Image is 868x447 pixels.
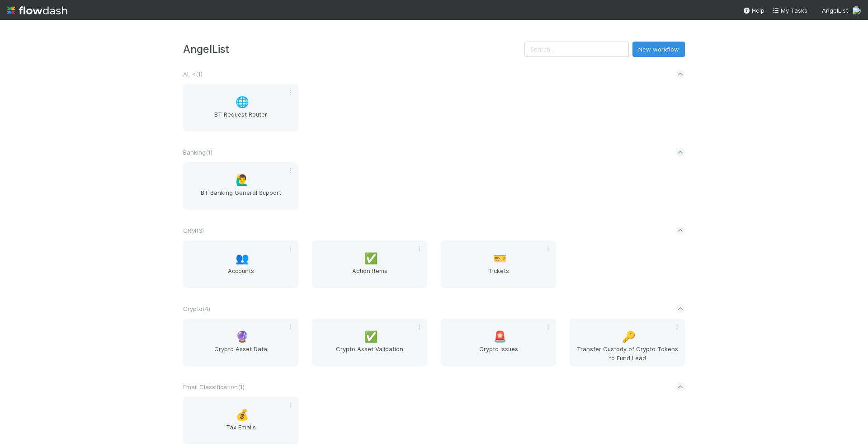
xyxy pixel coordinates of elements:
img: avatar_cc3a00d7-dd5c-4a2f-8d58-dd6545b20c0d.png [852,6,861,15]
a: My Tasks [772,6,807,15]
h3: AngelList [183,43,524,55]
span: Crypto ( 4 ) [183,305,210,312]
a: 👥Accounts [183,240,298,288]
span: 💰 [236,409,249,421]
span: My Tasks [772,7,807,14]
a: 🌐BT Request Router [183,84,298,132]
a: 🚨Crypto Issues [441,319,556,366]
span: BT Banking General Support [187,188,295,206]
a: 🎫Tickets [441,240,556,288]
span: Crypto Asset Data [187,344,295,362]
input: Search... [524,42,629,57]
span: Crypto Asset Validation [316,344,424,362]
img: logo-inverted-e16ddd16eac7371096b0.svg [7,3,67,18]
a: ✅Action Items [312,240,427,288]
span: AngelList [822,7,848,14]
span: BT Request Router [187,110,295,128]
a: ✅Crypto Asset Validation [312,319,427,366]
span: AL < ( 1 ) [183,71,203,78]
span: ✅ [364,253,378,264]
span: CRM ( 3 ) [183,227,204,234]
a: 🔑Transfer Custody of Crypto Tokens to Fund Lead [570,319,685,366]
a: 🔮Crypto Asset Data [183,319,298,366]
a: 💰Tax Emails [183,397,298,444]
a: 🙋‍♂️BT Banking General Support [183,162,298,210]
span: Transfer Custody of Crypto Tokens to Fund Lead [573,344,681,362]
span: ✅ [364,331,378,343]
span: 🎫 [493,253,507,264]
span: Action Items [316,266,424,284]
span: Accounts [187,266,295,284]
span: Tickets [444,266,552,284]
span: Email Classification ( 1 ) [183,383,245,391]
span: 🔑 [622,331,636,343]
button: New workflow [632,42,685,57]
span: 👥 [236,253,249,264]
span: 🙋‍♂️ [236,174,249,186]
span: Crypto Issues [444,344,552,362]
span: 🌐 [236,96,249,108]
span: Tax Emails [187,423,295,441]
div: Help [743,6,764,15]
span: Banking ( 1 ) [183,149,212,156]
span: 🚨 [493,331,507,343]
span: 🔮 [236,331,249,343]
